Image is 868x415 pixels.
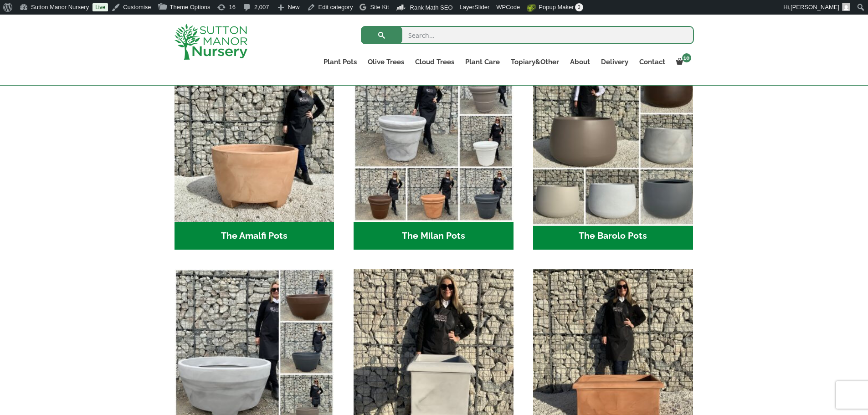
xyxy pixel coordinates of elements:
[460,56,505,68] a: Plant Care
[92,3,108,11] a: Live
[505,56,565,68] a: Topiary&Other
[175,222,334,250] h2: The Amalfi Pots
[175,62,334,250] a: Visit product category The Amalfi Pots
[529,58,697,225] img: The Barolo Pots
[354,62,514,222] img: The Milan Pots
[361,26,694,44] input: Search...
[354,222,514,250] h2: The Milan Pots
[596,56,634,68] a: Delivery
[671,56,694,68] a: 10
[634,56,671,68] a: Contact
[565,56,596,68] a: About
[370,4,389,10] span: Site Kit
[362,56,410,68] a: Olive Trees
[354,62,514,250] a: Visit product category The Milan Pots
[175,24,247,60] img: logo
[533,222,693,250] h2: The Barolo Pots
[318,56,362,68] a: Plant Pots
[791,4,839,10] span: [PERSON_NAME]
[175,62,334,222] img: The Amalfi Pots
[533,62,693,250] a: Visit product category The Barolo Pots
[410,4,453,11] span: Rank Math SEO
[575,3,583,11] span: 0
[410,56,460,68] a: Cloud Trees
[682,53,691,62] span: 10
